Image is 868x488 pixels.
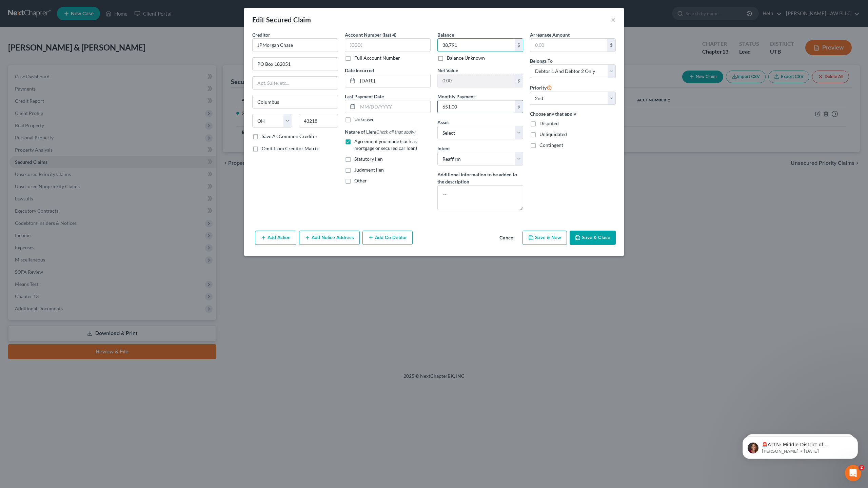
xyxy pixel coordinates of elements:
label: Full Account Number [354,55,400,61]
label: Priority [530,83,552,92]
label: Nature of Lien [345,128,416,135]
input: Search creditor by name... [252,38,338,52]
button: Add Co-Debtor [362,231,413,245]
input: MM/DD/YYYY [358,74,430,87]
input: Enter zip... [299,114,338,128]
label: Save As Common Creditor [262,133,318,140]
label: Unknown [354,116,375,123]
button: Add Notice Address [299,231,360,245]
div: $ [515,39,523,52]
button: Save & New [522,231,567,245]
button: × [611,16,616,24]
input: 0.00 [530,39,607,52]
span: Other [354,178,367,183]
input: 0.00 [438,100,515,113]
label: Date Incurred [345,67,374,74]
span: Asset [437,119,449,125]
span: Unliquidated [539,131,567,137]
label: Arrearage Amount [530,31,570,38]
span: Belongs To [530,58,553,64]
span: Creditor [252,32,270,38]
label: Balance Unknown [447,55,485,61]
iframe: Intercom notifications message [732,422,868,470]
input: MM/DD/YYYY [358,100,430,113]
span: 🚨ATTN: Middle District of [US_STATE] The court has added a new Credit Counseling Field that we ne... [29,20,115,79]
span: (Check all that apply) [375,129,416,135]
span: 2 [859,465,864,470]
input: 0.00 [438,74,515,87]
label: Last Payment Date [345,93,384,100]
p: Message from Katie, sent 3w ago [29,26,117,32]
span: Omit from Creditor Matrix [262,145,319,151]
input: Apt, Suite, etc... [253,77,338,90]
span: Judgment lien [354,167,384,173]
label: Choose any that apply [530,110,616,117]
button: Add Action [255,231,296,245]
span: Agreement you made (such as mortgage or secured car loan) [354,138,417,151]
label: Intent [437,145,450,152]
input: XXXX [345,38,431,52]
label: Balance [437,31,454,38]
div: $ [515,74,523,87]
div: Edit Secured Claim [252,15,311,24]
label: Monthly Payment [437,93,475,100]
input: Enter city... [253,95,338,108]
button: Cancel [494,231,520,245]
input: Enter address... [253,58,338,71]
input: 0.00 [438,39,515,52]
span: Contingent [539,142,563,148]
label: Additional information to be added to the description [437,171,523,185]
label: Net Value [437,67,458,74]
div: $ [515,100,523,113]
button: Save & Close [570,231,616,245]
span: Disputed [539,120,559,126]
label: Account Number (last 4) [345,31,396,38]
iframe: Intercom live chat [845,465,861,481]
div: $ [607,39,615,52]
span: Statutory lien [354,156,383,162]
